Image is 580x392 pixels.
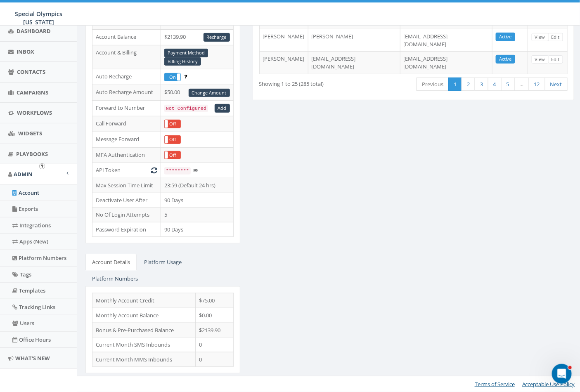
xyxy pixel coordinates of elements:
span: Dashboard [17,27,51,35]
td: Forward to Number [92,101,161,116]
td: Deactivate User After [92,193,161,208]
span: Inbox [17,48,34,55]
code: Not Configured [164,105,208,112]
a: View [532,55,549,64]
label: Off [165,120,180,128]
a: Active [496,33,515,41]
td: $50.00 [161,85,233,101]
i: Generate New Token [151,168,157,173]
a: 3 [475,78,488,91]
a: Billing History [164,57,201,66]
a: … [514,78,529,91]
td: Account & Billing [92,45,161,69]
div: Showing 1 to 25 (285 total) [259,77,381,88]
td: MFA Authentication [92,147,161,163]
div: OnOff [164,120,181,128]
a: 4 [488,78,502,91]
td: Account Balance [92,30,161,45]
button: Open In-App Guide [39,163,45,169]
td: No Of Login Attempts [92,208,161,222]
td: [EMAIL_ADDRESS][DOMAIN_NAME] [400,29,492,51]
a: 12 [529,78,545,91]
td: Auto Recharge Amount [92,85,161,101]
span: What's New [15,354,50,362]
a: 5 [501,78,515,91]
td: $2139.90 [161,30,233,45]
span: Workflows [17,109,52,116]
a: Next [545,78,568,91]
td: [PERSON_NAME] [260,51,308,73]
iframe: Intercom live chat [552,364,572,384]
td: Call Forward [92,116,161,132]
td: [EMAIL_ADDRESS][DOMAIN_NAME] [308,51,400,73]
div: OnOff [164,73,181,82]
a: Platform Numbers [85,270,144,287]
a: Active [496,55,515,64]
td: [EMAIL_ADDRESS][DOMAIN_NAME] [400,51,492,73]
a: Edit [548,33,563,42]
td: Message Forward [92,132,161,147]
a: Platform Usage [137,254,188,271]
span: Contacts [17,68,45,76]
a: View [532,33,549,42]
label: On [165,73,180,81]
a: Payment Method [164,49,208,57]
td: $0.00 [196,308,234,323]
span: Enable to prevent campaign failure. [184,73,187,80]
div: OnOff [164,151,181,160]
td: API Token [92,163,161,178]
div: OnOff [164,135,181,144]
a: Edit [548,55,563,64]
a: Add [215,104,230,113]
a: Terms of Service [475,380,515,388]
td: Current Month MMS Inbounds [92,352,196,367]
td: Auto Recharge [92,69,161,85]
td: Current Month SMS Inbounds [92,338,196,352]
td: Max Session Time Limit [92,178,161,193]
td: 5 [161,208,233,222]
td: Password Expiration [92,222,161,237]
td: 90 Days [161,222,233,237]
a: 2 [462,78,475,91]
td: [PERSON_NAME] [308,29,400,51]
span: Admin [14,170,33,178]
span: Widgets [18,130,42,137]
a: Recharge [204,33,230,42]
td: 23:59 (Default 24 hrs) [161,178,233,193]
label: Off [165,136,180,144]
td: $2139.90 [196,323,234,338]
td: Monthly Account Credit [92,293,196,308]
span: Playbooks [16,150,48,158]
td: Bonus & Pre-Purchased Balance [92,323,196,338]
span: Special Olympics [US_STATE] [15,10,63,26]
td: 0 [196,352,234,367]
a: Change Amount [189,89,230,97]
span: Campaigns [17,89,48,96]
td: 90 Days [161,193,233,208]
td: [PERSON_NAME] [260,29,308,51]
label: Off [165,151,180,159]
td: Monthly Account Balance [92,308,196,323]
a: Acceptable Use Policy [522,380,575,388]
td: 0 [196,338,234,352]
a: Previous [417,78,449,91]
a: Account Details [85,254,137,271]
a: 1 [448,78,462,91]
td: $75.00 [196,293,234,308]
